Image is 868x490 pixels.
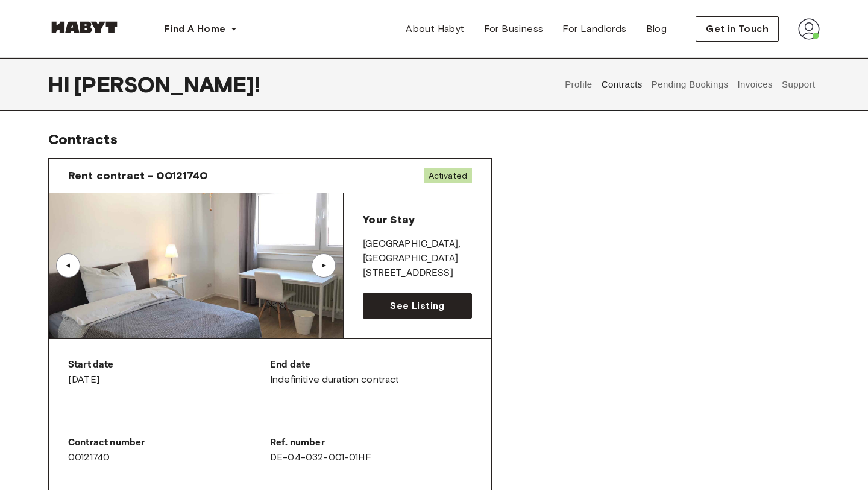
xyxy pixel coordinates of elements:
[637,17,677,41] a: Blog
[363,266,472,281] p: [STREET_ADDRESS]
[74,72,260,97] span: [PERSON_NAME] !
[318,262,330,269] div: ▲
[780,58,817,111] button: Support
[406,22,464,36] span: About Habyt
[363,293,472,319] a: See Listing
[48,130,118,148] span: Contracts
[363,213,414,226] span: Your Stay
[706,22,769,36] span: Get in Touch
[49,193,343,338] img: Image of the room
[390,299,444,313] span: See Listing
[553,17,636,41] a: For Landlords
[484,22,544,36] span: For Business
[646,22,667,36] span: Blog
[363,237,472,266] p: [GEOGRAPHIC_DATA] , [GEOGRAPHIC_DATA]
[564,58,594,111] button: Profile
[396,17,474,41] a: About Habyt
[562,22,626,36] span: For Landlords
[270,358,472,387] div: Indefinitive duration contract
[62,262,74,269] div: ▲
[68,436,270,450] p: Contract number
[48,21,121,33] img: Habyt
[600,58,644,111] button: Contracts
[68,358,270,372] p: Start date
[48,72,74,97] span: Hi
[696,16,779,42] button: Get in Touch
[270,358,472,372] p: End date
[736,58,774,111] button: Invoices
[270,436,472,450] p: Ref. number
[270,436,472,465] div: DE-04-032-001-01HF
[561,58,820,111] div: user profile tabs
[474,17,553,41] a: For Business
[68,436,270,465] div: 00121740
[650,58,730,111] button: Pending Bookings
[68,168,208,183] span: Rent contract - 00121740
[424,168,472,183] span: Activated
[154,17,247,41] button: Find A Home
[164,22,225,36] span: Find A Home
[68,358,270,387] div: [DATE]
[798,18,820,40] img: avatar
